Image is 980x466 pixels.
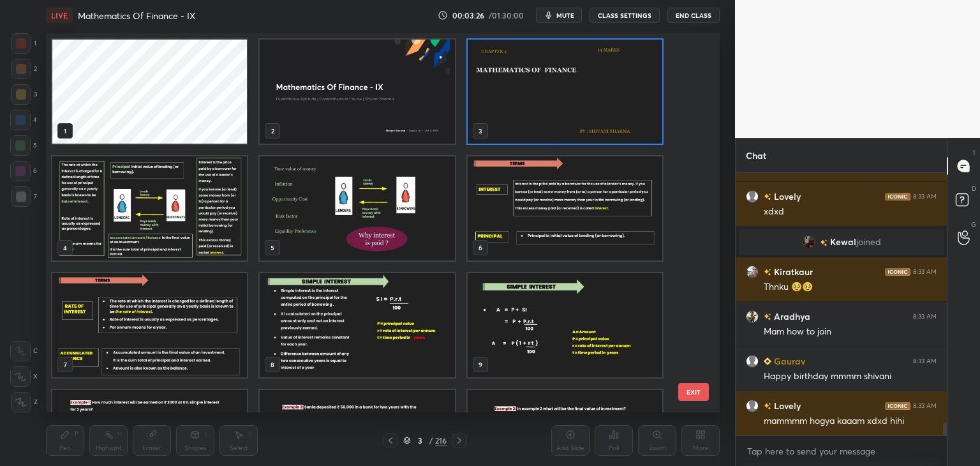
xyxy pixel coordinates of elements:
span: mute [556,11,574,20]
div: 3 [413,437,426,444]
img: 6aab1b7ddd5a4731b41ceb330ad1c8b7.jpg [802,236,815,248]
h4: Mathematics Of Finance - IX [78,10,195,22]
span: joined [856,237,881,247]
div: mammmm hogya kaaam xdxd hihi [764,415,937,428]
img: no-rating-badge.077c3623.svg [764,403,771,410]
div: 4 [10,110,37,130]
div: 216 [435,435,447,446]
div: C [10,341,38,361]
div: 8:33 AM [913,357,937,365]
div: grid [46,33,697,412]
img: default.png [746,400,759,412]
h6: Gaurav [771,354,805,368]
img: ab0ecff196ba4a98bf76801e05879744.jpg [746,310,759,323]
span: Kewal [830,237,856,247]
img: 1759460600KYM2C3.pdf [260,156,454,260]
img: Learner_Badge_beginner_1_8b307cf2a0.svg [764,357,771,365]
div: 7 [11,186,37,207]
img: 1759460600KYM2C3.pdf [468,40,662,144]
img: default.png [746,190,759,203]
img: default.png [746,355,759,368]
div: LIVE [46,8,73,23]
img: no-rating-badge.077c3623.svg [764,269,771,276]
div: / [429,437,433,444]
button: EXIT [678,383,709,401]
button: End Class [667,8,720,23]
div: X [10,366,38,387]
img: 1759460600KYM2C3.pdf [468,156,662,260]
button: mute [536,8,582,23]
div: 8:33 AM [913,402,937,410]
img: 1759460600KYM2C3.pdf [468,273,662,377]
div: 2 [11,59,37,79]
p: G [971,220,976,229]
button: CLASS SETTINGS [590,8,660,23]
img: 1a7c9b30c1a54afba879048832061837.jpg [746,266,759,278]
div: 8:33 AM [913,268,937,276]
p: D [972,184,976,193]
img: 1759460600KYM2C3.pdf [52,156,247,260]
div: 3 [11,84,37,105]
img: 930cd1f8-a003-11f0-9027-9eb52e4117c4.jpg [260,40,454,144]
p: T [972,148,976,158]
h6: Kiratkaur [771,265,813,278]
div: Happy birthday mmmm shivani [764,370,937,383]
div: grid [736,173,947,436]
div: Thnku 🥹🥹 [764,281,937,294]
div: 8:33 AM [913,313,937,320]
h6: Aradhya [771,310,810,323]
div: xdxd [764,206,937,218]
div: 6 [10,161,37,181]
img: 1759460600KYM2C3.pdf [52,273,247,377]
div: 5 [10,135,37,156]
img: no-rating-badge.077c3623.svg [764,193,771,200]
img: no-rating-badge.077c3623.svg [820,239,828,246]
div: 8:33 AM [913,193,937,200]
div: Z [11,392,38,412]
div: Mam how to join [764,326,937,338]
p: Chat [736,139,776,172]
h6: Lovely [771,190,801,203]
h6: Lovely [771,399,801,412]
div: 1 [11,33,36,54]
img: 1759460600KYM2C3.pdf [260,273,454,377]
img: no-rating-badge.077c3623.svg [764,313,771,320]
img: iconic-dark.1390631f.png [885,402,910,410]
img: iconic-dark.1390631f.png [885,193,910,200]
img: iconic-dark.1390631f.png [885,268,910,276]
